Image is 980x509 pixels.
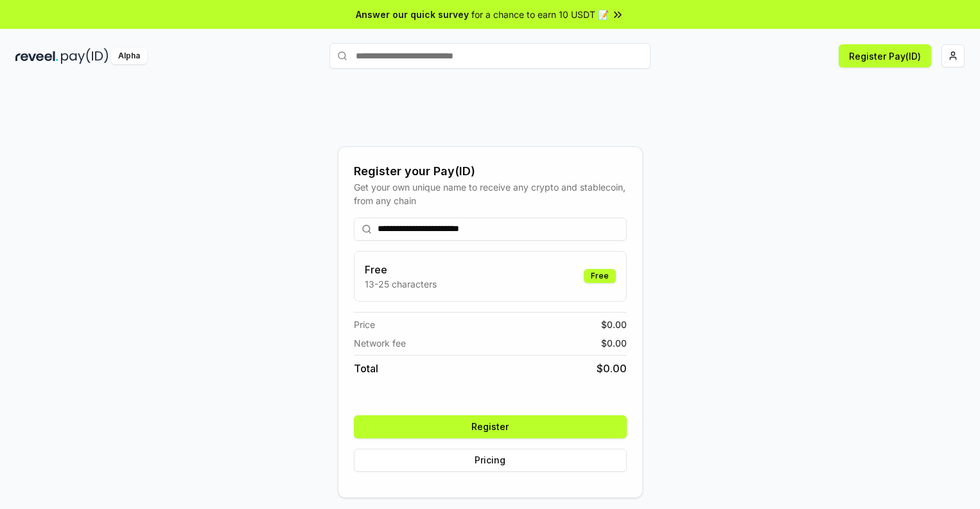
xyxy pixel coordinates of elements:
[15,48,58,64] img: reveel_dark
[597,361,627,376] span: $ 0.00
[471,8,609,21] span: for a chance to earn 10 USDT 📝
[354,361,378,376] span: Total
[354,180,627,207] div: Get your own unique name to receive any crypto and stablecoin, from any chain
[111,48,147,64] div: Alpha
[365,262,437,277] h3: Free
[365,277,437,291] p: 13-25 characters
[354,162,627,180] div: Register your Pay(ID)
[601,336,627,350] span: $ 0.00
[584,269,616,283] div: Free
[354,336,406,350] span: Network fee
[354,449,627,472] button: Pricing
[61,48,109,64] img: pay_id
[356,8,469,21] span: Answer our quick survey
[354,415,627,438] button: Register
[839,44,931,67] button: Register Pay(ID)
[354,318,375,331] span: Price
[601,318,627,331] span: $ 0.00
